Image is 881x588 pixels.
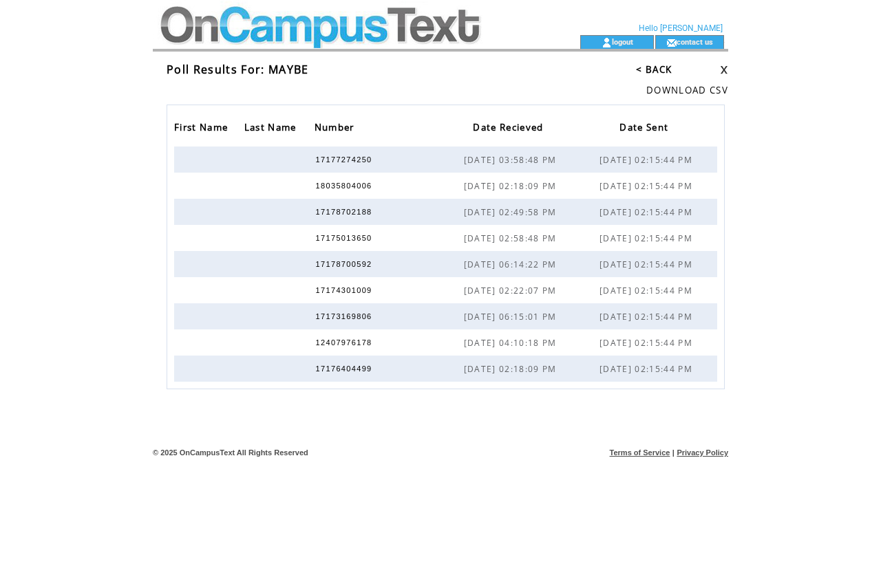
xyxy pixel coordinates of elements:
[599,311,696,323] span: [DATE] 02:15:44 PM
[599,285,696,296] span: [DATE] 02:15:44 PM
[315,338,374,347] span: 12407976178
[619,118,672,140] span: Date Sent
[464,232,560,244] span: [DATE] 02:58:48 PM
[610,448,670,457] a: Terms of Service
[599,154,696,166] span: [DATE] 02:15:44 PM
[174,118,231,140] span: First Name
[599,259,696,270] span: [DATE] 02:15:44 PM
[677,448,728,457] a: Privacy Policy
[464,206,560,218] span: [DATE] 02:49:58 PM
[473,118,546,140] span: Date Recieved
[315,233,374,243] span: 17175013650
[464,337,560,349] span: [DATE] 04:10:18 PM
[174,118,235,140] a: First Name
[602,37,612,48] img: account_icon.gif
[464,285,560,296] span: [DATE] 02:22:07 PM
[599,337,696,349] span: [DATE] 02:15:44 PM
[315,364,374,373] span: 17176404499
[315,207,374,217] span: 17178702188
[315,312,374,321] span: 17173169806
[464,363,560,375] span: [DATE] 02:18:09 PM
[612,37,633,46] a: logout
[167,62,309,77] span: Poll Results For: MAYBE
[315,285,374,295] span: 17174301009
[677,37,713,46] a: contact us
[599,363,696,375] span: [DATE] 02:15:44 PM
[315,118,358,140] span: Number
[666,37,677,48] img: contact_us_icon.gif
[315,118,361,140] a: Number
[464,154,560,166] span: [DATE] 03:58:48 PM
[464,180,560,192] span: [DATE] 02:18:09 PM
[599,180,696,192] span: [DATE] 02:15:44 PM
[315,259,374,269] span: 17178700592
[646,84,728,96] a: DOWNLOAD CSV
[464,259,560,270] span: [DATE] 06:14:22 PM
[315,181,374,190] span: 18035804006
[639,23,723,33] span: Hello [PERSON_NAME]
[599,206,696,218] span: [DATE] 02:15:44 PM
[244,118,304,140] a: Last Name
[153,448,308,457] span: © 2025 OnCampusText All Rights Reserved
[636,63,672,76] a: < BACK
[244,118,300,140] span: Last Name
[599,232,696,244] span: [DATE] 02:15:44 PM
[672,448,675,457] span: |
[315,155,374,164] span: 17177274250
[619,118,675,140] a: Date Sent
[473,118,550,140] a: Date Recieved
[464,311,560,323] span: [DATE] 06:15:01 PM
